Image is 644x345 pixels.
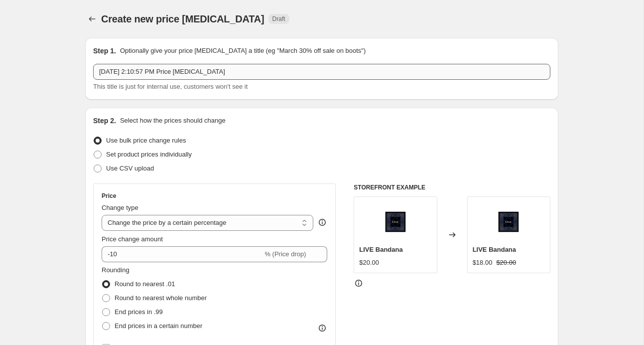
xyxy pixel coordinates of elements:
img: 23_80x.png [489,202,528,242]
span: End prices in .99 [115,308,163,316]
img: 23_80x.png [376,202,415,242]
h2: Step 2. [93,116,116,126]
span: % (Price drop) [264,250,306,258]
span: Use bulk price change rules [106,137,186,144]
span: LIVE Bandana [359,246,402,253]
span: End prices in a certain number [115,322,202,330]
span: Use CSV upload [106,165,154,172]
input: 30% off holiday sale [93,64,550,80]
h2: Step 1. [93,46,116,56]
div: $20.00 [359,258,379,268]
h3: Price [102,192,116,200]
p: Optionally give your price [MEDICAL_DATA] a title (eg "March 30% off sale on boots") [120,46,366,56]
span: Create new price [MEDICAL_DATA] [101,13,264,24]
input: -15 [102,246,262,262]
h6: STOREFRONT EXAMPLE [354,183,550,191]
strike: $20.00 [496,258,516,268]
div: $18.00 [473,258,493,268]
span: LIVE Bandana [473,246,516,253]
span: Round to nearest .01 [115,280,175,288]
span: Rounding [102,266,129,274]
span: Price change amount [102,235,163,243]
p: Select how the prices should change [120,116,226,126]
span: Draft [272,15,285,23]
span: This title is just for internal use, customers won't see it [93,83,248,90]
span: Change type [102,204,138,211]
span: Set product prices individually [106,151,192,158]
div: help [317,217,327,227]
button: Price change jobs [85,12,99,26]
span: Round to nearest whole number [115,294,207,302]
